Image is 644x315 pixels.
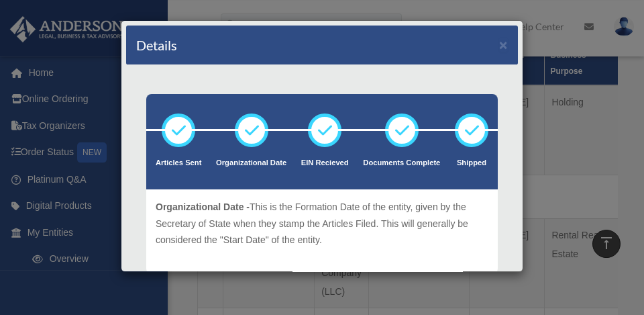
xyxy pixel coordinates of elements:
p: Shipped [455,156,488,170]
h4: Details [136,36,177,54]
p: Documents Complete [363,156,440,170]
button: × [499,38,508,52]
p: Organizational Date [216,156,286,170]
p: EIN Recieved [301,156,349,170]
p: Articles Sent [156,156,201,170]
p: This is the Formation Date of the entity, given by the Secretary of State when they stamp the Art... [156,199,488,249]
span: Organizational Date - [156,201,250,212]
